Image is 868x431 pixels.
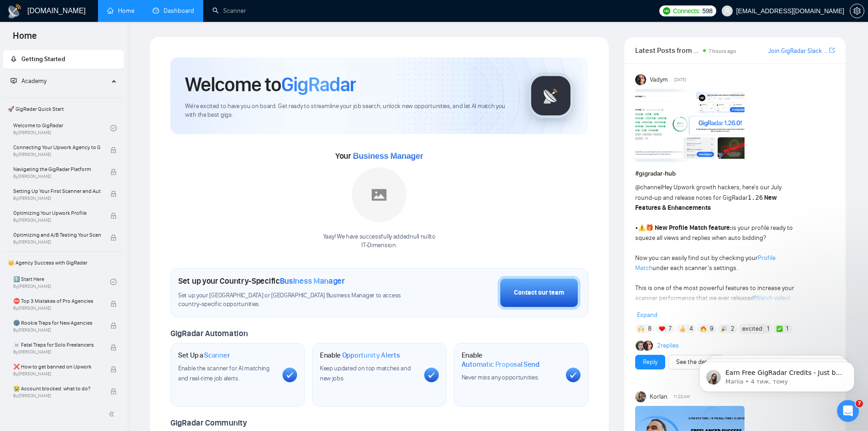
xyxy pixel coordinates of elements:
[650,75,668,85] span: Vadym
[702,6,712,16] span: 598
[185,72,356,97] h1: Welcome to
[4,254,123,272] span: 👑 Agency Success with GigRadar
[13,230,101,239] span: Optimizing and A/B Testing Your Scanner for Better Results
[13,327,101,333] span: By [PERSON_NAME]
[498,276,580,310] button: Contact our team
[110,169,117,175] span: lock
[4,100,123,118] span: 🚀 GigRadar Quick Start
[342,351,400,360] span: Opportunity Alerts
[741,324,764,334] span: :excited:
[13,384,101,393] span: 😭 Account blocked: what to do?
[514,288,564,298] div: Contact our team
[635,183,662,191] span: @channel
[643,357,657,367] a: Reply
[462,351,559,369] h1: Enable
[850,7,864,15] span: setting
[850,4,864,18] button: setting
[635,74,646,85] img: Vadym
[108,410,118,419] span: double-left
[13,165,101,174] span: Navigating the GigRadar Platform
[650,392,668,402] span: Korlan
[635,89,745,162] img: F09AC4U7ATU-image.png
[856,400,863,407] span: 7
[673,393,690,401] span: 11:23 AM
[323,233,436,250] div: Yaay! We have successfully added null null to
[462,360,539,369] span: Automatic Proposal Send
[352,167,406,222] img: placeholder.png
[646,224,653,232] span: 🎁
[353,151,423,161] span: Business Manager
[768,46,827,56] a: Join GigRadar Slack Community
[170,418,247,428] span: GigRadar Community
[673,6,700,16] span: Connects:
[679,326,686,332] img: 👍
[7,4,22,19] img: logo
[107,7,134,15] a: homeHome
[110,366,117,373] span: lock
[767,324,769,333] span: 1
[721,326,727,332] img: 🎉
[648,324,652,333] span: 8
[13,349,101,355] span: By [PERSON_NAME]
[320,364,411,382] span: Keep updated on top matches and new jobs.
[13,340,101,349] span: ☠️ Fatal Traps for Solo Freelancers
[10,56,17,62] span: rocket
[731,324,734,333] span: 2
[635,355,665,369] button: Reply
[110,213,117,219] span: lock
[724,8,730,14] span: user
[204,351,230,360] span: Scanner
[178,291,420,309] span: Set up your [GEOGRAPHIC_DATA] or [GEOGRAPHIC_DATA] Business Manager to access country-specific op...
[110,388,117,395] span: lock
[110,125,117,131] span: check-circle
[748,194,763,201] code: 1.26
[13,187,101,196] span: Setting Up Your First Scanner and Auto-Bidder
[13,296,101,306] span: ⛔ Top 3 Mistakes of Pro Agencies
[13,239,101,245] span: By [PERSON_NAME]
[13,208,101,218] span: Optimizing Your Upwork Profile
[850,7,864,15] a: setting
[638,326,644,332] img: 🙌
[3,50,124,68] li: Getting Started
[686,343,868,406] iframe: Intercom notifications повідомлення
[668,324,672,333] span: 7
[110,191,117,197] span: lock
[636,341,646,351] img: Alex B
[462,374,539,381] span: Never miss any opportunities.
[655,224,732,232] strong: New Profile Match feature:
[663,7,670,15] img: upwork-logo.png
[700,326,707,332] img: 🔥
[13,393,101,399] span: By [PERSON_NAME]
[668,355,724,369] button: See the details
[10,78,17,84] span: fund-projection-screen
[786,324,788,333] span: 1
[281,72,356,97] span: GigRadar
[657,341,679,350] a: 2replies
[185,102,514,119] span: We're excited to have you on board. Get ready to streamline your job search, unlock new opportuni...
[676,357,716,367] a: See the details
[153,7,194,15] a: dashboardDashboard
[170,328,247,338] span: GigRadar Automation
[709,48,736,54] span: 7 hours ago
[13,371,101,377] span: By [PERSON_NAME]
[335,151,423,161] span: Your
[710,324,714,333] span: 9
[178,364,270,382] span: Enable the scanner for AI matching and real-time job alerts.
[829,47,835,54] span: export
[110,147,117,153] span: lock
[13,218,101,223] span: By [PERSON_NAME]
[689,324,693,333] span: 4
[320,351,400,360] h1: Enable
[13,152,101,157] span: By [PERSON_NAME]
[323,241,436,250] p: IT-Dimension .
[637,311,657,319] span: Expand
[212,7,246,15] a: searchScanner
[659,326,665,332] img: ❤️
[635,169,835,179] h1: # gigradar-hub
[21,77,46,85] span: Academy
[5,29,44,48] span: Home
[638,224,646,232] span: ⚠️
